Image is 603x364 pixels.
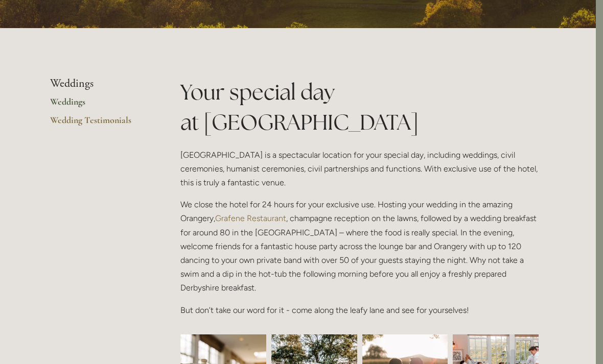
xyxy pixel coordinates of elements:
h1: Your special day at [GEOGRAPHIC_DATA] [180,77,539,137]
p: We close the hotel for 24 hours for your exclusive use. Hosting your wedding in the amazing Orang... [180,198,539,295]
a: Grafene Restaurant [215,213,286,223]
li: Weddings [50,77,148,90]
a: Weddings [50,96,148,114]
p: [GEOGRAPHIC_DATA] is a spectacular location for your special day, including weddings, civil cerem... [180,148,539,190]
p: But don’t take our word for it - come along the leafy lane and see for yourselves! [180,303,539,317]
a: Wedding Testimonials [50,114,148,133]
